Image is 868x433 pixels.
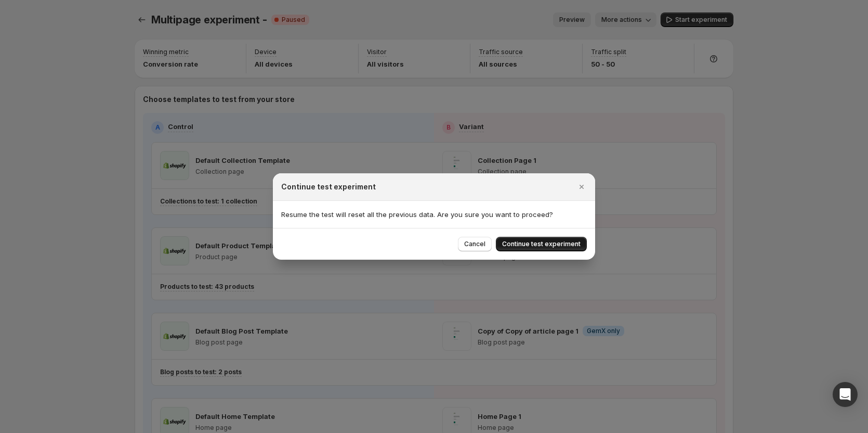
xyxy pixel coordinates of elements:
[458,237,492,251] button: Cancel
[574,180,589,194] button: Close
[281,209,587,220] p: Resume the test will reset all the previous data. Are you sure you want to proceed?
[502,240,581,248] span: Continue test experiment
[281,182,376,192] h2: Continue test experiment
[496,237,587,251] button: Continue test experiment
[464,240,485,248] span: Cancel
[833,382,858,407] div: Open Intercom Messenger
